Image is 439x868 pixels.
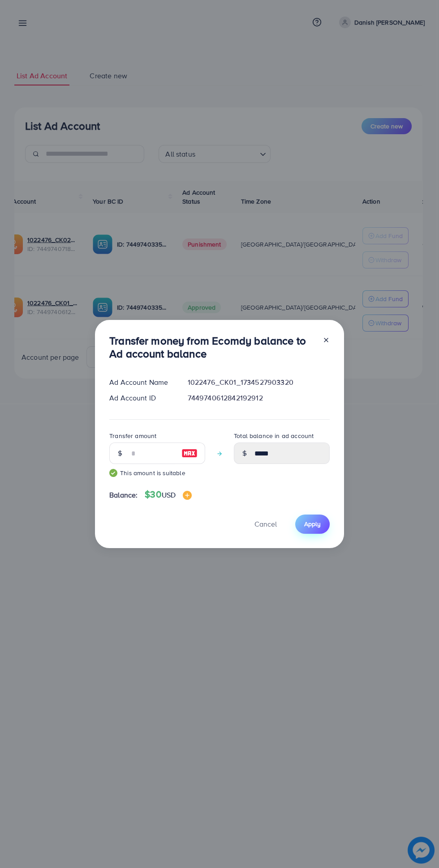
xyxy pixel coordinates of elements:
h4: $30 [145,489,192,500]
div: Ad Account ID [102,393,181,403]
button: Apply [295,515,330,534]
img: image [183,491,192,500]
div: Ad Account Name [102,377,181,387]
span: Cancel [254,519,277,529]
h3: Transfer money from Ecomdy balance to Ad account balance [109,334,315,360]
div: 7449740612842192912 [181,393,337,403]
label: Transfer amount [109,431,156,440]
img: image [181,448,198,459]
span: Balance: [109,490,138,500]
span: Apply [304,519,321,528]
span: USD [162,490,176,500]
button: Cancel [243,515,288,534]
div: 1022476_CK01_1734527903320 [181,377,337,387]
img: guide [109,469,117,477]
small: This amount is suitable [109,468,205,477]
label: Total balance in ad account [234,431,314,440]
